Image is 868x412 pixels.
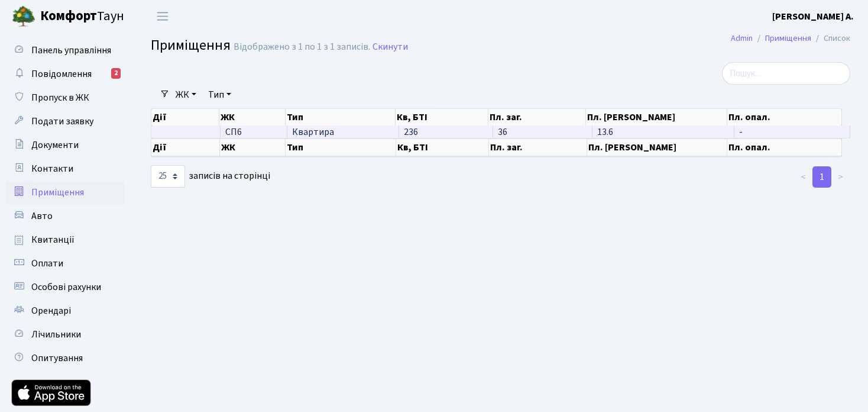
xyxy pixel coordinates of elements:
[6,133,124,157] a: Документи
[31,233,75,246] span: Квитанції
[765,32,811,44] a: Приміщення
[31,328,81,341] span: Лічильники
[731,32,753,44] a: Admin
[12,5,35,28] img: logo.png
[31,67,92,81] span: Повідомлення
[151,165,185,188] select: записів на сторінці
[31,115,93,128] span: Подати заявку
[286,109,396,125] th: Тип
[772,10,854,23] b: [PERSON_NAME] А.
[111,68,121,79] div: 2
[6,181,124,204] a: Приміщення
[40,7,124,27] span: Таун
[6,204,124,228] a: Авто
[6,62,124,86] a: Повідомлення2
[286,139,396,156] th: Тип
[6,110,124,133] a: Подати заявку
[234,41,370,53] div: Відображено з 1 по 1 з 1 записів.
[219,109,285,125] th: ЖК
[6,299,124,323] a: Орендарі
[727,109,841,125] th: Пл. опал.
[739,125,743,139] span: -
[6,346,124,370] a: Опитування
[151,35,231,56] span: Приміщення
[203,85,236,105] a: Тип
[587,139,728,156] th: Пл. [PERSON_NAME]
[713,26,868,51] nav: breadcrumb
[292,127,394,137] span: Квартира
[6,228,124,252] a: Квитанції
[6,275,124,299] a: Особові рахунки
[31,44,111,57] span: Панель управління
[31,139,79,152] span: Документи
[811,32,850,45] li: Список
[498,125,507,139] span: 36
[220,139,286,156] th: ЖК
[404,125,418,139] span: 236
[722,62,850,85] input: Пошук...
[6,38,124,62] a: Панель управління
[373,41,408,53] a: Скинути
[225,127,282,137] span: СП6
[31,257,63,270] span: Оплати
[151,165,270,188] label: записів на сторінці
[812,166,831,188] a: 1
[488,109,587,125] th: Пл. заг.
[31,352,83,365] span: Опитування
[6,157,124,181] a: Контакти
[6,86,124,110] a: Пропуск в ЖК
[171,85,201,105] a: ЖК
[31,186,84,199] span: Приміщення
[151,109,219,125] th: Дії
[31,281,101,294] span: Особові рахунки
[396,109,488,125] th: Кв, БТІ
[151,139,220,156] th: Дії
[40,7,97,25] b: Комфорт
[148,7,177,26] button: Переключити навігацію
[597,125,613,139] span: 13.6
[6,252,124,275] a: Оплати
[772,9,854,24] a: [PERSON_NAME] А.
[586,109,727,125] th: Пл. [PERSON_NAME]
[31,210,53,223] span: Авто
[396,139,489,156] th: Кв, БТІ
[31,304,71,317] span: Орендарі
[489,139,587,156] th: Пл. заг.
[31,162,73,175] span: Контакти
[31,91,89,104] span: Пропуск в ЖК
[6,323,124,346] a: Лічильники
[727,139,841,156] th: Пл. опал.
